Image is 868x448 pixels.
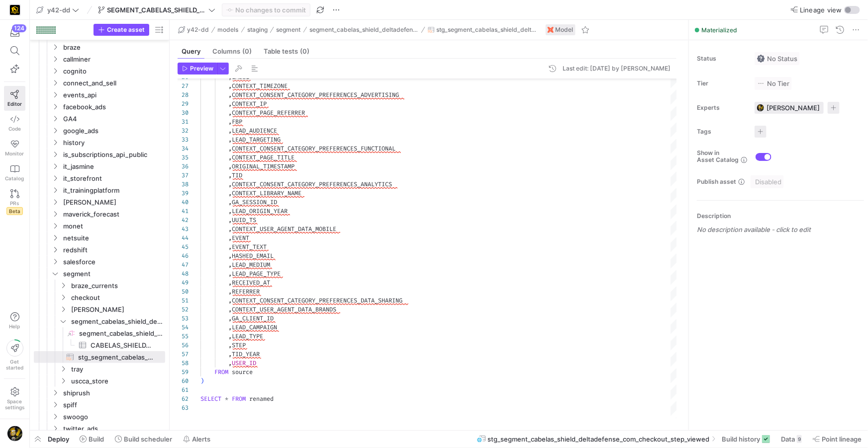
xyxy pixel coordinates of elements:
span: renamed [249,395,274,403]
span: , [228,180,232,188]
span: CONTEXT_CONSENT_CATEGORY_PREFERENCES_ANALYTICS [232,180,392,188]
span: No Tier [757,79,789,87]
span: Beta [6,207,23,215]
span: (0) [300,48,309,55]
span: y42-dd [187,26,209,33]
span: USER_ID [232,359,256,367]
div: Press SPACE to select this row. [34,137,165,149]
span: stg_segment_cabelas_shield_deltadefense_com_checkout_step_viewed [488,435,710,443]
span: stg_segment_cabelas_shield_deltadefense_com_checkout_step_viewed​​​​​​​​​​ [78,352,154,363]
button: staging [245,24,270,36]
span: it_storefront [63,173,164,184]
span: Help [8,323,21,329]
span: , [228,350,232,358]
span: Code [8,126,21,132]
span: LEAD_MEDIUM [232,261,270,269]
span: , [228,314,232,322]
div: Press SPACE to select this row. [34,268,165,280]
div: Press SPACE to select this row. [34,423,165,435]
div: 30 [178,108,189,117]
a: stg_segment_cabelas_shield_deltadefense_com_checkout_step_viewed​​​​​​​​​​ [34,351,165,363]
span: events_api [63,89,164,101]
span: , [228,341,232,349]
div: 47 [178,260,189,269]
div: 33 [178,135,189,144]
span: staging [247,26,268,33]
div: 57 [178,350,189,359]
div: Press SPACE to select this row. [34,411,165,423]
span: , [228,279,232,287]
span: , [228,100,232,108]
div: Press SPACE to select this row. [34,160,165,172]
span: Table tests [264,48,309,55]
span: , [228,261,232,269]
span: cognito [63,66,164,77]
span: CONTEXT_LIBRARY_NAME [232,189,301,197]
span: FROM [214,368,228,376]
button: 124 [4,24,25,42]
div: Press SPACE to select this row. [34,315,165,327]
span: LEAD_TARGETING [232,136,281,144]
a: segment_cabelas_shield_deltadefense_com_checkout_step_viewed​​​​​​​​ [34,327,165,339]
div: 28 [178,90,189,99]
div: 35 [178,153,189,162]
span: , [228,145,232,152]
div: Press SPACE to select this row. [34,220,165,232]
button: Data9 [776,431,806,448]
div: 49 [178,278,189,287]
span: LEAD_CAMPAIGN [232,323,277,331]
div: 40 [178,198,189,207]
span: spiff [63,399,164,411]
span: y42-dd [47,6,70,14]
span: segment_cabelas_shield_deltadefense_com_checkout_step_viewed​​​​​​​​ [79,328,164,339]
a: Spacesettings [4,383,25,415]
span: checkout [71,292,164,303]
span: Build scheduler [124,435,172,443]
div: Press SPACE to select this row. [34,351,165,363]
button: No tierNo Tier [755,77,792,90]
span: ORIGINAL_TIMESTAMP [232,162,294,170]
span: LEAD_PAGE_TYPE [232,270,281,278]
span: Publish asset [697,178,736,185]
span: Point lineage [822,435,862,443]
span: Model [556,26,574,33]
span: , [228,323,232,331]
span: TID [232,171,242,179]
span: RECEIVED_AT [232,279,270,287]
div: Press SPACE to select this row. [34,196,165,208]
div: 59 [178,368,189,376]
span: google_ads [63,125,164,137]
span: Query [182,48,200,55]
span: Status [697,55,747,62]
span: models [218,26,239,33]
span: Build history [722,435,760,443]
button: Create asset [94,24,149,36]
span: Monitor [5,150,24,156]
div: 38 [178,180,189,189]
span: segment_cabelas_shield_deltadefense_com [309,26,419,33]
button: segment_cabelas_shield_deltadefense_com [307,24,421,36]
span: segment_cabelas_shield_deltadefense_com [71,316,164,327]
div: 61 [178,385,189,394]
div: Press SPACE to select this row. [34,244,165,256]
span: ) [200,377,204,385]
span: , [228,270,232,278]
button: Build history [717,431,774,448]
span: , [228,198,232,206]
span: facebook_ads [63,101,164,113]
span: uscca_store [71,375,164,387]
span: Experts [697,104,747,111]
span: , [228,305,232,313]
span: CABELAS_SHIELD_DELTADEFENSE_COM_CHECKOUT_STEP_VIEWED​​​​​​​​​ [91,340,154,351]
a: Catalog [4,160,25,185]
span: , [228,225,232,233]
span: FROM [232,395,246,403]
span: , [228,332,232,340]
button: Preview [178,63,217,75]
span: Build [89,435,104,443]
div: 41 [178,207,189,216]
button: Alerts [179,431,215,448]
div: Press SPACE to select this row. [34,292,165,303]
span: LEAD_AUDIENCE [232,127,277,135]
span: , [228,162,232,170]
